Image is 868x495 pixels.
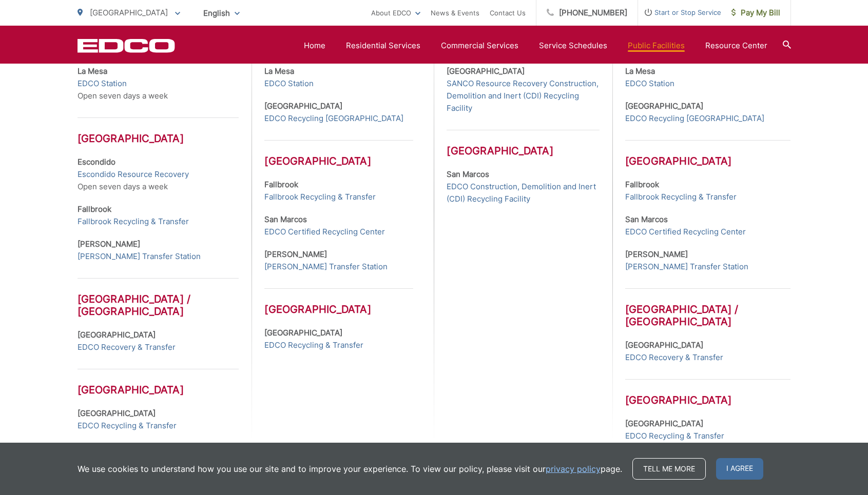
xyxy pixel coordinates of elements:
a: EDCO Recycling & Transfer [78,420,177,432]
h3: [GEOGRAPHIC_DATA] [264,140,413,167]
a: Resource Center [705,39,767,52]
h3: [GEOGRAPHIC_DATA] [447,130,599,157]
strong: [GEOGRAPHIC_DATA] [78,330,156,340]
strong: [GEOGRAPHIC_DATA] [447,66,525,76]
strong: [PERSON_NAME] [264,249,327,259]
strong: [GEOGRAPHIC_DATA] [264,101,342,111]
a: Commercial Services [441,39,518,52]
strong: Fallbrook [264,180,298,189]
strong: [GEOGRAPHIC_DATA] [625,340,703,350]
a: EDCO Station [625,77,674,90]
p: Open seven days a week [78,65,239,102]
a: EDCO Certified Recycling Center [625,226,746,238]
a: Residential Services [346,39,420,52]
a: Home [304,39,325,52]
a: EDCO Certified Recycling Center [264,226,385,238]
a: Fallbrook Recycling & Transfer [264,191,376,203]
a: News & Events [431,7,479,19]
a: Tell me more [632,458,706,480]
a: Contact Us [490,7,526,19]
strong: [GEOGRAPHIC_DATA] [625,101,703,111]
span: English [196,4,247,22]
a: EDCO Recovery & Transfer [78,341,176,353]
a: SANCO Resource Recovery Construction, Demolition and Inert (CDI) Recycling Facility [447,77,599,114]
strong: La Mesa [78,66,107,76]
strong: Escondido [78,157,115,167]
a: Service Schedules [539,39,607,52]
a: EDCO Station [264,77,314,90]
a: EDCO Recovery & Transfer [625,351,723,364]
a: About EDCO [371,7,420,19]
a: Public Facilities [628,39,685,52]
strong: [GEOGRAPHIC_DATA] [625,419,703,428]
strong: San Marcos [264,214,307,224]
strong: [GEOGRAPHIC_DATA] [78,408,156,418]
a: EDCD logo. Return to the homepage. [78,38,175,53]
a: EDCO Recycling [GEOGRAPHIC_DATA] [625,112,764,125]
strong: San Marcos [447,169,489,179]
h3: [GEOGRAPHIC_DATA] [264,288,413,315]
h3: [GEOGRAPHIC_DATA] [625,140,790,167]
h3: [GEOGRAPHIC_DATA] [78,117,239,145]
strong: Fallbrook [78,204,111,214]
a: privacy policy [546,463,601,475]
h3: [GEOGRAPHIC_DATA] [625,379,790,406]
a: EDCO Recycling & Transfer [625,430,724,442]
p: Open seven days a week [78,156,239,193]
p: We use cookies to understand how you use our site and to improve your experience. To view our pol... [78,463,622,475]
strong: [GEOGRAPHIC_DATA] [264,328,342,338]
a: Escondido Resource Recovery [78,168,189,181]
a: EDCO Construction, Demolition and Inert (CDI) Recycling Facility [447,181,599,205]
a: [PERSON_NAME] Transfer Station [78,250,201,263]
strong: San Marcos [625,214,668,224]
strong: La Mesa [625,66,655,76]
a: EDCO Recycling [GEOGRAPHIC_DATA] [264,112,403,125]
a: EDCO Station [78,77,127,90]
h3: [GEOGRAPHIC_DATA] / [GEOGRAPHIC_DATA] [625,288,790,328]
a: [PERSON_NAME] Transfer Station [264,261,388,273]
a: [PERSON_NAME] Transfer Station [625,261,748,273]
a: Fallbrook Recycling & Transfer [78,215,189,228]
a: Fallbrook Recycling & Transfer [625,191,737,203]
h3: [GEOGRAPHIC_DATA] [78,369,239,396]
strong: Fallbrook [625,180,659,189]
span: [GEOGRAPHIC_DATA] [90,8,168,17]
strong: [PERSON_NAME] [78,239,140,249]
strong: La Mesa [264,66,294,76]
span: Pay My Bill [731,7,780,19]
h3: [GEOGRAPHIC_DATA] / [GEOGRAPHIC_DATA] [78,278,239,318]
strong: [PERSON_NAME] [625,249,688,259]
a: EDCO Recycling & Transfer [264,339,363,351]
